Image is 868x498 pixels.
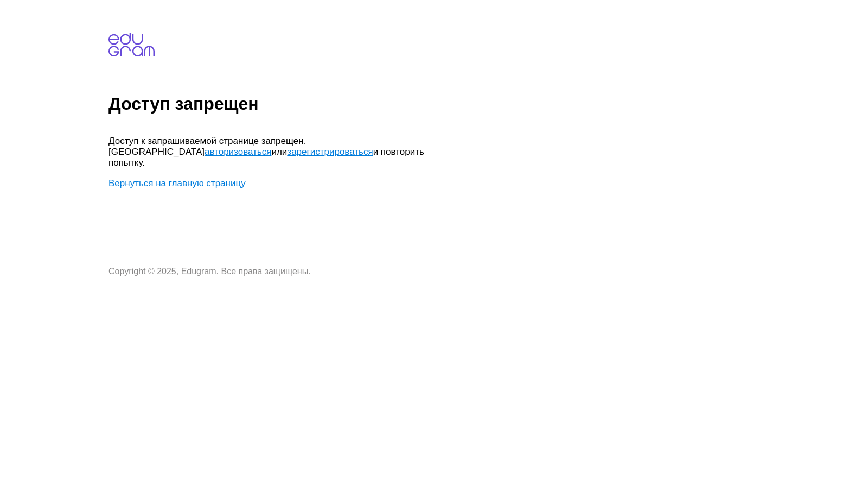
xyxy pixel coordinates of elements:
p: Copyright © 2025, Edugram. Все права защищены. [108,267,434,276]
h1: Доступ запрещен [108,94,864,114]
a: авторизоваться [205,147,271,157]
img: edugram.com [108,33,155,56]
a: зарегистрироваться [287,147,373,157]
p: Доступ к запрашиваемой странице запрещен. [GEOGRAPHIC_DATA] или и повторить попытку. [108,136,434,168]
a: Вернуться на главную страницу [108,178,246,188]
